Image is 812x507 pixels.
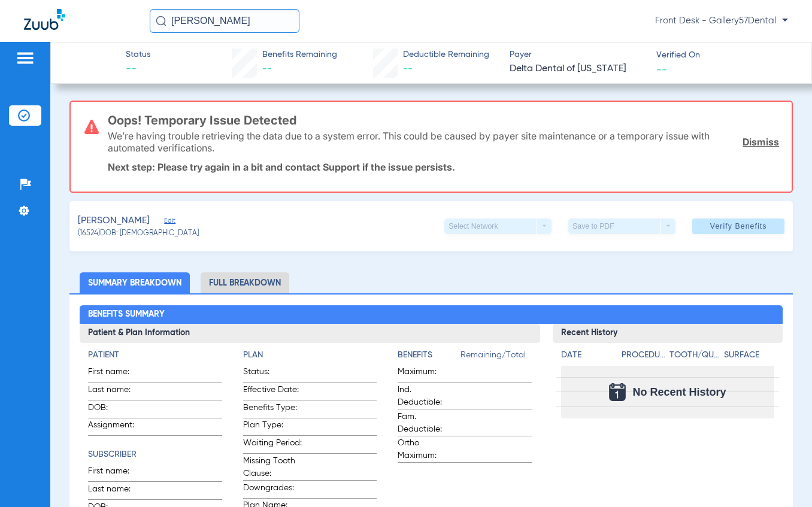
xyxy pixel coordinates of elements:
[156,16,166,26] img: Search Icon
[656,49,792,62] span: Verified On
[622,349,666,366] app-breakdown-title: Procedure
[398,349,460,366] app-breakdown-title: Benefits
[724,349,774,366] app-breakdown-title: Surface
[80,272,190,293] li: Summary Breakdown
[262,48,337,61] span: Benefits Remaining
[655,15,788,27] span: Front Desk - Gallery57Dental
[84,120,99,134] img: error-icon
[403,48,489,61] span: Deductible Remaining
[561,349,611,362] h4: Date
[243,437,302,453] span: Waiting Period:
[669,349,720,362] h4: Tooth/Quad
[633,386,726,398] span: No Recent History
[243,482,302,498] span: Downgrades:
[80,324,540,343] h3: Patient & Plan Information
[164,217,175,228] span: Edit
[243,366,302,382] span: Status:
[510,62,646,77] span: Delta Dental of [US_STATE]
[669,349,720,366] app-breakdown-title: Tooth/Quad
[88,448,222,461] h4: Subscriber
[88,349,222,362] h4: Patient
[724,349,774,362] h4: Surface
[398,366,456,382] span: Maximum:
[88,465,147,481] span: First name:
[78,229,199,239] span: (16524) DOB: [DEMOGRAPHIC_DATA]
[656,63,667,75] span: --
[460,349,531,366] span: Remaining/Total
[126,62,150,77] span: --
[201,272,289,293] li: Full Breakdown
[692,218,784,234] button: Verify Benefits
[398,411,456,436] span: Fam. Deductible:
[243,419,302,435] span: Plan Type:
[622,349,666,362] h4: Procedure
[78,214,150,229] span: [PERSON_NAME]
[743,136,779,148] a: Dismiss
[150,9,299,33] input: Search for patients
[16,51,35,65] img: hamburger-icon
[243,349,377,362] h4: Plan
[553,324,783,343] h3: Recent History
[80,305,782,324] h2: Benefits Summary
[398,384,456,409] span: Ind. Deductible:
[398,349,460,362] h4: Benefits
[108,161,779,173] p: Next step: Please try again in a bit and contact Support if the issue persists.
[609,383,626,401] img: Calendar
[752,450,812,507] iframe: Chat Widget
[88,483,147,499] span: Last name:
[108,114,779,126] h3: Oops! Temporary Issue Detected
[88,384,147,400] span: Last name:
[403,64,413,74] span: --
[243,455,302,480] span: Missing Tooth Clause:
[710,221,767,231] span: Verify Benefits
[510,48,646,61] span: Payer
[561,349,611,366] app-breakdown-title: Date
[24,9,65,30] img: Zuub Logo
[262,64,272,74] span: --
[243,384,302,400] span: Effective Date:
[126,48,150,61] span: Status
[88,419,147,435] span: Assignment:
[398,437,456,462] span: Ortho Maximum:
[88,402,147,418] span: DOB:
[108,130,734,154] p: We’re having trouble retrieving the data due to a system error. This could be caused by payer sit...
[88,366,147,382] span: First name:
[243,402,302,418] span: Benefits Type:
